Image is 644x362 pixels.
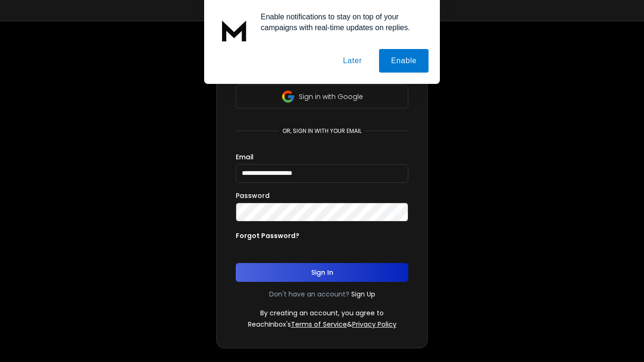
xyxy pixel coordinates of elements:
[215,11,253,49] img: notification icon
[279,127,365,135] p: or, sign in with your email
[236,85,408,108] button: Sign in with Google
[236,263,408,282] button: Sign In
[291,320,347,329] a: Terms of Service
[236,231,299,240] p: Forgot Password?
[331,49,373,73] button: Later
[253,11,429,33] div: Enable notifications to stay on top of your campaigns with real-time updates on replies.
[352,320,396,329] a: Privacy Policy
[269,289,349,299] p: Don't have an account?
[299,92,363,101] p: Sign in with Google
[260,308,384,318] p: By creating an account, you agree to
[379,49,429,73] button: Enable
[236,154,254,160] label: Email
[351,289,375,299] a: Sign Up
[248,320,396,329] p: ReachInbox's &
[236,192,270,199] label: Password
